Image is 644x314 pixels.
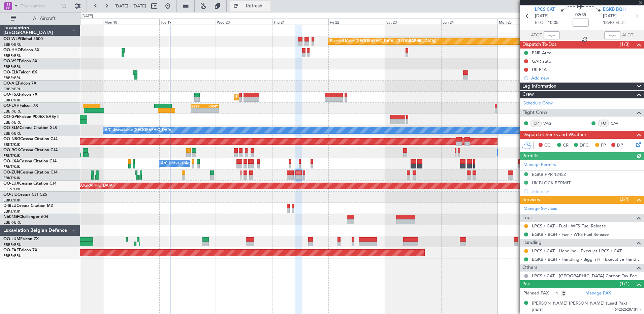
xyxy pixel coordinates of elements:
[3,37,43,41] a: OO-WLPGlobal 5500
[236,92,315,102] div: Planned Maint Kortrijk-[GEOGRAPHIC_DATA]
[3,170,58,175] a: OO-ZUNCessna Citation CJ4
[161,159,286,169] div: A/C Unavailable [GEOGRAPHIC_DATA] ([GEOGRAPHIC_DATA] National)
[3,237,39,241] a: OO-LUMFalcon 7X
[3,64,22,69] a: EBBR/BRU
[3,248,37,252] a: OO-FAEFalcon 7X
[522,41,556,49] span: Dispatch To-Dos
[523,290,549,297] label: Planned PAX
[103,19,159,25] div: Mon 18
[7,13,73,24] button: All Aircraft
[3,242,22,247] a: EBBR/BRU
[598,120,609,127] div: FO
[532,231,609,237] a: EGKB / BQH - Fuel - WFS Fuel Release
[615,307,641,313] span: 642626287 (PP)
[532,58,551,64] div: GAR auto
[3,253,22,258] a: EBBR/BRU
[3,148,58,152] a: OO-ROKCessna Citation CJ4
[3,82,36,86] a: OO-AIEFalcon 7X
[441,19,497,25] div: Sun 24
[535,20,546,26] span: ETOT
[3,48,39,52] a: OO-HHOFalcon 8X
[230,1,270,11] button: Refresh
[3,215,48,219] a: N604GFChallenger 604
[3,82,18,86] span: OO-AIE
[3,182,57,186] a: OO-LUXCessna Citation CJ4
[532,256,641,262] a: EGKB / BQH - Handling - Biggin Hill Executive Handling EGKB / BQH
[159,19,216,25] div: Tue 19
[3,59,37,63] a: OO-VSFFalcon 8X
[3,220,22,225] a: EBBR/BRU
[544,142,552,149] span: CC,
[82,13,93,19] div: [DATE]
[531,75,641,81] div: Add new
[3,98,20,103] a: EBKT/KJK
[603,6,626,13] span: EGKB BQH
[522,131,586,139] span: Dispatch Checks and Weather
[3,115,59,119] a: OO-GPEFalcon 900EX EASy II
[532,67,547,72] div: UK ETA
[3,75,22,81] a: EBBR/BRU
[531,32,542,39] span: ATOT
[3,120,22,125] a: EBBR/BRU
[3,204,17,208] span: D-IBLU
[3,126,20,130] span: OO-SLM
[523,206,557,212] a: Manage Services
[530,120,542,127] div: CP
[522,214,532,222] span: Fuel
[3,153,20,158] a: EBKT/KJK
[3,209,20,214] a: EBKT/KJK
[3,159,57,163] a: OO-LXACessna Citation CJ4
[522,280,530,288] span: Pax
[18,16,71,21] span: All Aircraft
[532,273,637,279] a: LPCS / CAT - [GEOGRAPHIC_DATA] Carbon Tax Fee
[3,137,58,141] a: OO-NSGCessna Citation CJ4
[3,104,20,108] span: OO-LAH
[3,182,19,186] span: OO-LUX
[563,142,569,149] span: CR
[191,108,204,113] div: -
[3,187,22,192] a: LFSN/ENC
[522,83,556,90] span: Leg Information
[611,120,626,126] a: CAV
[535,6,555,13] span: LPCS CAT
[204,108,218,113] div: -
[548,20,558,26] span: 10:05
[575,12,586,19] span: 02:35
[532,223,606,229] a: LPCS / CAT - Fuel - WFS Fuel Release
[3,193,18,197] span: OO-JID
[3,131,22,136] a: EBBR/BRU
[3,142,20,147] a: EBKT/KJK
[535,13,549,20] span: [DATE]
[3,176,20,181] a: EBKT/KJK
[328,19,385,25] div: Fri 22
[240,4,268,8] span: Refresh
[115,3,146,9] span: [DATE] - [DATE]
[601,142,606,149] span: FP
[532,50,552,56] div: PNR Auto
[3,159,19,163] span: OO-LXA
[532,308,543,313] span: [DATE]
[497,19,554,25] div: Mon 25
[522,264,537,272] span: Others
[585,290,611,297] a: Manage PAX
[3,70,37,74] a: OO-ELKFalcon 8X
[603,13,617,20] span: [DATE]
[3,93,19,97] span: OO-FSX
[3,59,19,63] span: OO-VSF
[3,53,22,58] a: EBBR/BRU
[3,193,47,197] a: OO-JIDCessna CJ1 525
[522,196,540,204] span: Services
[522,91,534,98] span: Crew
[615,20,626,26] span: ELDT
[204,104,218,108] div: KVNY
[3,204,53,208] a: D-IBLUCessna Citation M2
[3,87,22,92] a: EBBR/BRU
[272,19,328,25] div: Thu 21
[622,32,633,39] span: ALDT
[3,215,19,219] span: N604GF
[3,198,20,203] a: EBKT/KJK
[532,300,627,307] div: [PERSON_NAME] [PERSON_NAME] (Lead Pax)
[532,248,622,254] a: LPCS / CAT - Handling - Execujet LPCS / CAT
[3,170,20,175] span: OO-ZUN
[523,100,553,107] a: Schedule Crew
